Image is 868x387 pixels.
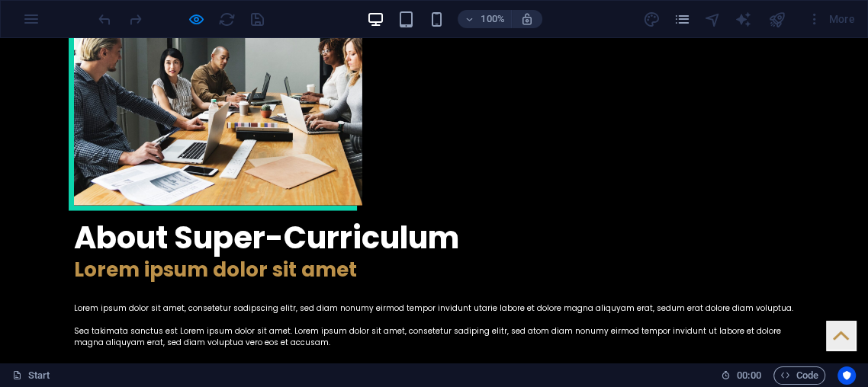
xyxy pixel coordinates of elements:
[74,264,794,275] p: Lorem ipsum dolor sit amet, consetetur sadipscing elitr, sed diam nonumy eirmod tempor invidunt u...
[747,369,750,381] span: :
[481,10,505,28] h6: 100%
[737,366,760,385] span: 00 00
[837,366,856,385] button: Usercentrics
[721,366,761,385] h6: Session time
[74,286,794,309] p: Sea takimata sanctus est Lorem ipsum dolor sit amet. Lorem ipsum dolor sit amet, consetetur sadip...
[673,10,691,28] button: pages
[773,366,825,385] button: Code
[458,10,512,28] button: 100%
[780,366,818,385] span: Code
[520,12,534,26] i: On resize automatically adjust zoom level to fit chosen device.
[74,219,794,245] h3: Lorem ipsum dolor sit amet
[12,366,50,385] a: Start
[74,179,794,219] h2: About Super-Curriculum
